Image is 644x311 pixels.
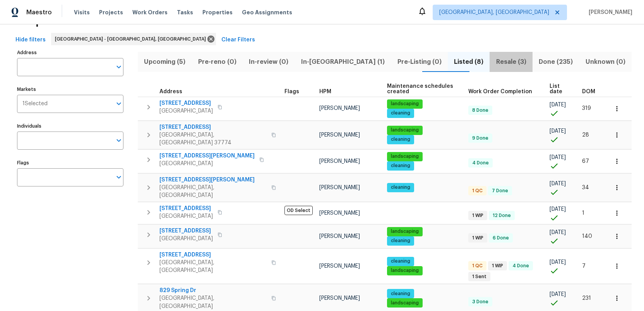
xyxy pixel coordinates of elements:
[177,10,193,15] span: Tasks
[17,50,123,55] label: Address
[582,234,592,239] span: 140
[51,33,216,45] div: [GEOGRAPHIC_DATA] - [GEOGRAPHIC_DATA], [GEOGRAPHIC_DATA]
[159,184,267,199] span: [GEOGRAPHIC_DATA], [GEOGRAPHIC_DATA]
[537,56,575,67] span: Done (235)
[26,9,52,16] span: Maestro
[469,263,486,269] span: 1 QC
[388,238,413,244] span: cleaning
[12,33,49,47] button: Hide filters
[582,296,591,301] span: 231
[582,159,589,164] span: 67
[582,106,591,111] span: 319
[17,124,123,128] label: Individuals
[582,263,586,269] span: 7
[469,107,492,114] span: 8 Done
[582,210,584,216] span: 1
[15,35,46,45] span: Hide filters
[439,9,549,16] span: [GEOGRAPHIC_DATA], [GEOGRAPHIC_DATA]
[319,263,360,269] span: [PERSON_NAME]
[159,99,213,107] span: [STREET_ADDRESS]
[550,260,566,265] span: [DATE]
[99,9,123,16] span: Projects
[132,9,168,16] span: Work Orders
[490,212,514,219] span: 12 Done
[300,56,387,67] span: In-[GEOGRAPHIC_DATA] (1)
[550,207,566,212] span: [DATE]
[388,300,422,306] span: landscaping
[159,205,213,212] span: [STREET_ADDRESS]
[113,62,124,72] button: Open
[319,185,360,190] span: [PERSON_NAME]
[247,56,290,67] span: In-review (0)
[159,287,267,294] span: 829 Spring Dr
[284,89,299,94] span: Flags
[202,9,233,16] span: Properties
[582,185,589,190] span: 34
[319,210,360,216] span: [PERSON_NAME]
[469,299,492,305] span: 3 Done
[550,230,566,235] span: [DATE]
[550,155,566,160] span: [DATE]
[113,98,124,109] button: Open
[159,235,213,243] span: [GEOGRAPHIC_DATA]
[159,251,267,259] span: [STREET_ADDRESS]
[509,263,532,269] span: 4 Done
[17,87,123,92] label: Markets
[159,212,213,220] span: [GEOGRAPHIC_DATA]
[582,132,589,138] span: 28
[17,161,123,165] label: Flags
[319,89,331,94] span: HPM
[159,176,267,184] span: [STREET_ADDRESS][PERSON_NAME]
[550,292,566,297] span: [DATE]
[159,107,213,115] span: [GEOGRAPHIC_DATA]
[74,9,90,16] span: Visits
[159,89,182,94] span: Address
[218,33,258,47] button: Clear Filters
[469,160,492,166] span: 4 Done
[489,188,511,194] span: 7 Done
[319,132,360,138] span: [PERSON_NAME]
[494,56,528,67] span: Resale (3)
[582,89,595,94] span: DOM
[242,9,292,16] span: Geo Assignments
[469,135,492,142] span: 9 Done
[396,56,443,67] span: Pre-Listing (0)
[469,212,486,219] span: 1 WIP
[550,181,566,186] span: [DATE]
[159,123,267,131] span: [STREET_ADDRESS]
[113,135,124,146] button: Open
[159,160,255,167] span: [GEOGRAPHIC_DATA]
[388,153,422,160] span: landscaping
[113,172,124,183] button: Open
[159,259,267,274] span: [GEOGRAPHIC_DATA], [GEOGRAPHIC_DATA]
[319,159,360,164] span: [PERSON_NAME]
[319,234,360,239] span: [PERSON_NAME]
[586,9,632,16] span: [PERSON_NAME]
[550,102,566,108] span: [DATE]
[469,235,486,241] span: 1 WIP
[388,127,422,133] span: landscaping
[469,188,486,194] span: 1 QC
[388,184,413,191] span: cleaning
[490,235,512,241] span: 6 Done
[142,56,187,67] span: Upcoming (5)
[22,101,48,107] span: 1 Selected
[388,290,413,297] span: cleaning
[388,110,413,116] span: cleaning
[388,228,422,235] span: landscaping
[197,56,238,67] span: Pre-reno (0)
[468,89,532,94] span: Work Order Completion
[319,106,360,111] span: [PERSON_NAME]
[452,56,485,67] span: Listed (8)
[388,136,413,143] span: cleaning
[387,84,455,94] span: Maintenance schedules created
[159,294,267,310] span: [GEOGRAPHIC_DATA], [GEOGRAPHIC_DATA]
[388,101,422,107] span: landscaping
[469,273,490,280] span: 1 Sent
[221,35,255,45] span: Clear Filters
[55,35,209,43] span: [GEOGRAPHIC_DATA] - [GEOGRAPHIC_DATA], [GEOGRAPHIC_DATA]
[15,17,77,24] span: Properties
[584,56,627,67] span: Unknown (0)
[388,162,413,169] span: cleaning
[159,131,267,147] span: [GEOGRAPHIC_DATA], [GEOGRAPHIC_DATA] 37774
